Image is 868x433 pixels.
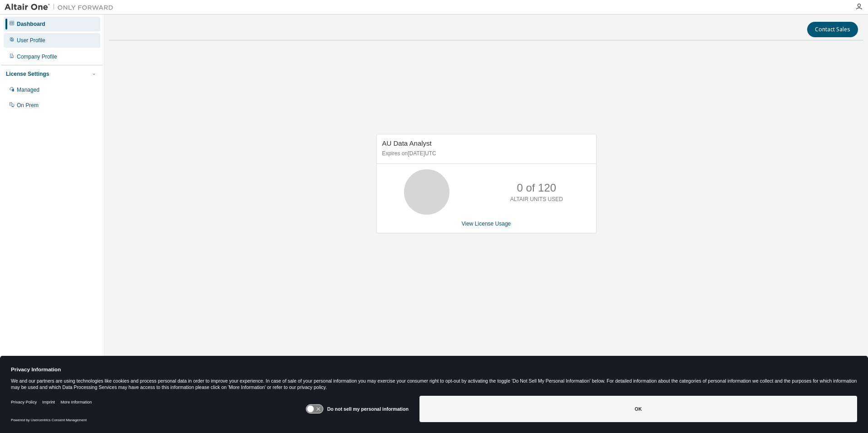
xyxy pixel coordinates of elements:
[517,180,556,196] p: 0 of 120
[510,196,563,203] p: ALTAIR UNITS USED
[807,22,858,37] button: Contact Sales
[17,37,45,44] div: User Profile
[462,221,511,227] a: View License Usage
[5,3,118,12] img: Altair One
[382,150,588,157] p: Expires on [DATE] UTC
[6,70,49,78] div: License Settings
[17,20,45,28] div: Dashboard
[17,53,57,60] div: Company Profile
[382,139,432,147] span: AU Data Analyst
[17,86,39,93] div: Managed
[17,102,39,109] div: On Prem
